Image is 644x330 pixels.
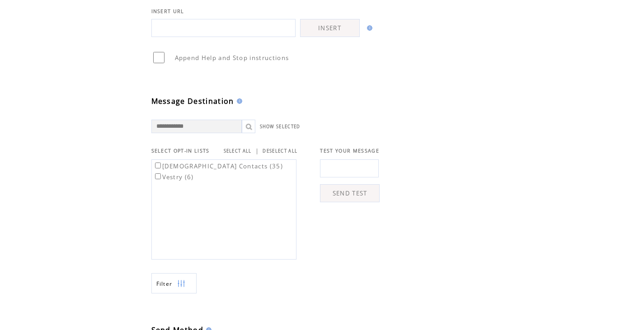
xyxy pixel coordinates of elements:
span: SELECT OPT-IN LISTS [151,148,210,154]
img: help.gif [364,25,372,31]
a: SEND TEST [320,184,380,202]
span: INSERT URL [151,8,184,14]
span: Message Destination [151,96,234,106]
img: help.gif [234,98,242,104]
a: SHOW SELECTED [260,124,301,130]
span: | [255,147,259,155]
input: [DEMOGRAPHIC_DATA] Contacts (35) [155,163,161,168]
a: SELECT ALL [224,148,252,154]
span: Show filters [156,280,173,288]
a: INSERT [300,19,360,37]
img: filters.png [177,274,185,294]
input: Vestry (6) [155,173,161,179]
span: Append Help and Stop instructions [175,54,289,62]
label: Vestry (6) [153,173,194,181]
a: DESELECT ALL [263,148,297,154]
a: Filter [151,273,197,293]
label: [DEMOGRAPHIC_DATA] Contacts (35) [153,162,283,170]
span: TEST YOUR MESSAGE [320,148,379,154]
